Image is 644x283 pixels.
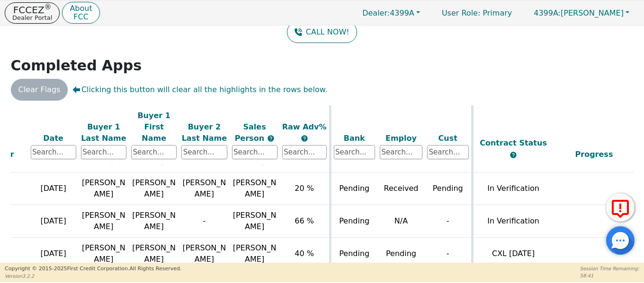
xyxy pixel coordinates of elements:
[232,145,277,159] input: Search...
[28,238,79,270] td: [DATE]
[12,5,52,15] p: FCCEZ
[472,205,554,238] td: In Verification
[580,272,639,279] p: 58:41
[330,172,377,205] td: Pending
[28,172,79,205] td: [DATE]
[179,172,229,205] td: [PERSON_NAME]
[287,21,357,43] button: CALL NOW!
[480,138,547,147] span: Contract Status
[45,3,52,11] sup: ®
[524,6,639,20] button: 4399A:[PERSON_NAME]
[79,205,129,238] td: [PERSON_NAME]
[181,145,227,159] input: Search...
[79,238,129,270] td: [PERSON_NAME]
[432,4,521,22] a: User Role: Primary
[380,132,422,144] div: Employ
[11,57,142,74] strong: Completed Apps
[377,172,425,205] td: Received
[131,145,177,159] input: Search...
[425,172,472,205] td: Pending
[425,238,472,270] td: -
[179,205,229,238] td: -
[362,9,390,17] span: Dealer:
[5,273,181,280] p: Version 3.2.2
[472,238,554,270] td: CXL [DATE]
[442,9,480,17] span: User Role :
[295,184,314,193] span: 20 %
[129,238,179,270] td: [PERSON_NAME]
[352,6,430,20] button: Dealer:4399A
[129,266,181,272] span: All Rights Reserved.
[233,178,277,198] span: [PERSON_NAME]
[79,172,129,205] td: [PERSON_NAME]
[377,238,425,270] td: Pending
[12,15,52,21] p: Dealer Portal
[330,238,377,270] td: Pending
[334,145,376,159] input: Search...
[295,216,314,225] span: 66 %
[131,110,177,144] div: Buyer 1 First Name
[181,121,227,144] div: Buyer 2 Last Name
[5,2,60,24] button: FCCEZ®Dealer Portal
[70,5,92,12] p: About
[380,145,422,159] input: Search...
[72,84,327,95] span: Clicking this button will clear all the highlights in the rows below.
[295,249,314,258] span: 40 %
[362,9,414,17] span: 4399A
[534,9,561,17] span: 4399A:
[282,122,327,131] span: Raw Adv%
[472,172,554,205] td: In Verification
[556,149,633,160] div: Progress
[129,205,179,238] td: [PERSON_NAME]
[179,238,229,270] td: [PERSON_NAME]
[5,265,181,273] p: Copyright © 2015- 2025 First Credit Corporation.
[70,13,92,21] p: FCC
[235,122,267,142] span: Sales Person
[427,132,469,144] div: Cust
[534,9,624,17] span: [PERSON_NAME]
[427,145,469,159] input: Search...
[377,205,425,238] td: N/A
[31,145,76,159] input: Search...
[31,132,76,144] div: Date
[28,205,79,238] td: [DATE]
[282,145,327,159] input: Search...
[606,193,635,222] button: Report Error to FCC
[129,172,179,205] td: [PERSON_NAME]
[62,2,99,24] button: AboutFCC
[580,265,639,272] p: Session Time Remaining:
[81,121,126,144] div: Buyer 1 Last Name
[425,205,472,238] td: -
[330,205,377,238] td: Pending
[432,4,521,22] p: Primary
[233,211,277,231] span: [PERSON_NAME]
[233,243,277,264] span: [PERSON_NAME]
[334,132,376,144] div: Bank
[81,145,126,159] input: Search...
